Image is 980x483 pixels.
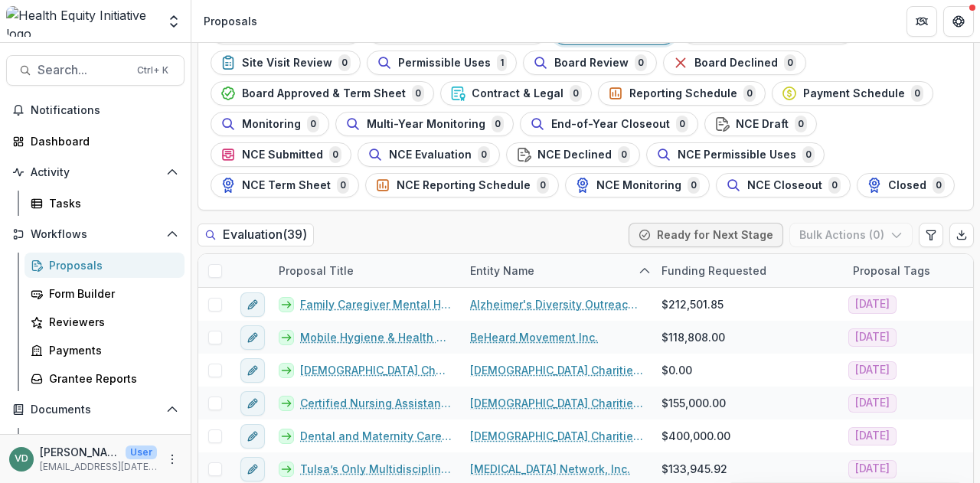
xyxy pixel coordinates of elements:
span: 0 [676,116,688,132]
p: [EMAIL_ADDRESS][DATE][DOMAIN_NAME] [40,460,157,474]
button: End-of-Year Closeout0 [520,112,698,136]
span: 0 [307,116,319,132]
button: Partners [906,6,937,37]
button: Notifications [6,98,185,122]
button: edit [240,358,265,383]
span: 0 [743,85,756,102]
a: Alzheimer's Diversity Outreach Services Inc [470,296,643,312]
button: edit [240,325,265,350]
span: Closed [888,179,926,192]
span: $0.00 [661,362,692,378]
button: Open entity switcher [163,6,185,37]
span: Reporting Schedule [629,87,737,100]
button: NCE Monitoring0 [565,173,710,197]
div: Proposal Title [269,254,461,287]
span: Monitoring [242,118,301,131]
button: More [163,450,181,468]
button: Multi-Year Monitoring0 [335,112,514,136]
button: edit [240,292,265,317]
div: Entity Name [461,254,652,287]
div: Ctrl + K [134,62,171,79]
span: 0 [537,177,549,194]
span: Multi-Year Monitoring [367,118,485,131]
button: edit [240,391,265,416]
a: Family Caregiver Mental Health & Respite Program [300,296,452,312]
span: Notifications [31,104,178,117]
a: Reviewers [24,309,185,335]
div: Funding Requested [652,254,844,287]
span: Payment Schedule [803,87,905,100]
p: User [126,445,157,459]
div: Tasks [49,195,172,211]
a: Proposals [24,253,185,278]
span: $400,000.00 [661,428,730,444]
nav: breadcrumb [198,10,263,32]
span: 0 [828,177,841,194]
button: edit [240,457,265,481]
a: [DEMOGRAPHIC_DATA] Charities of the Diocese of [GEOGRAPHIC_DATA] [470,428,643,444]
button: Permissible Uses1 [367,51,517,75]
span: NCE Draft [736,118,789,131]
button: Monitoring0 [211,112,329,136]
div: Form Builder [49,286,172,302]
a: Document Templates [24,428,185,453]
div: Grantee Reports [49,370,172,387]
a: Grantee Reports [24,366,185,391]
button: Board Review0 [523,51,657,75]
button: Ready for Next Stage [629,223,783,247]
button: Open Documents [6,397,185,422]
a: Payments [24,338,185,363]
span: 1 [497,54,507,71]
button: Export table data [949,223,974,247]
button: Board Declined0 [663,51,806,75]
span: NCE Permissible Uses [678,148,796,162]
a: Dental and Maternity Care Clinics at [DEMOGRAPHIC_DATA] Charities [300,428,452,444]
button: NCE Draft0 [704,112,817,136]
span: 0 [618,146,630,163]
div: Proposal Tags [844,263,939,279]
button: NCE Term Sheet0 [211,173,359,197]
span: $133,945.92 [661,461,727,477]
a: [DEMOGRAPHIC_DATA] Charities of the Diocese of Tulsa - 2025 - Health Equity Grant Application [300,362,452,378]
span: Contract & Legal [472,87,563,100]
button: Open Workflows [6,222,185,246]
div: Proposals [49,257,172,273]
a: Form Builder [24,281,185,306]
button: Closed0 [857,173,955,197]
div: Proposal Title [269,263,363,279]
span: 0 [784,54,796,71]
span: Board Approved & Term Sheet [242,87,406,100]
div: Proposals [204,13,257,29]
a: Tulsa’s Only Multidisciplinary [MEDICAL_DATA] Team [300,461,452,477]
button: edit [240,424,265,449]
span: 0 [802,146,815,163]
a: Dashboard [6,129,185,154]
div: Funding Requested [652,263,776,279]
span: Site Visit Review [242,57,332,70]
svg: sorted ascending [639,265,651,277]
span: $212,501.85 [661,296,724,312]
div: Entity Name [461,263,544,279]
span: 0 [337,177,349,194]
button: Site Visit Review0 [211,51,361,75]
span: 0 [933,177,945,194]
span: Board Declined [694,57,778,70]
span: Search... [38,63,128,77]
button: NCE Submitted0 [211,142,351,167]
span: NCE Declined [537,148,612,162]
button: Reporting Schedule0 [598,81,766,106]
button: Search... [6,55,185,86]
a: BeHeard Movement Inc. [470,329,598,345]
a: [MEDICAL_DATA] Network, Inc. [470,461,630,477]
span: Board Review [554,57,629,70]
div: Victoria Darker [15,454,28,464]
span: Permissible Uses [398,57,491,70]
span: 0 [412,85,424,102]
a: Tasks [24,191,185,216]
button: Edit table settings [919,223,943,247]
span: 0 [492,116,504,132]
a: [DEMOGRAPHIC_DATA] Charities of the Diocese of [GEOGRAPHIC_DATA] [470,395,643,411]
span: $155,000.00 [661,395,726,411]
button: Board Approved & Term Sheet0 [211,81,434,106]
